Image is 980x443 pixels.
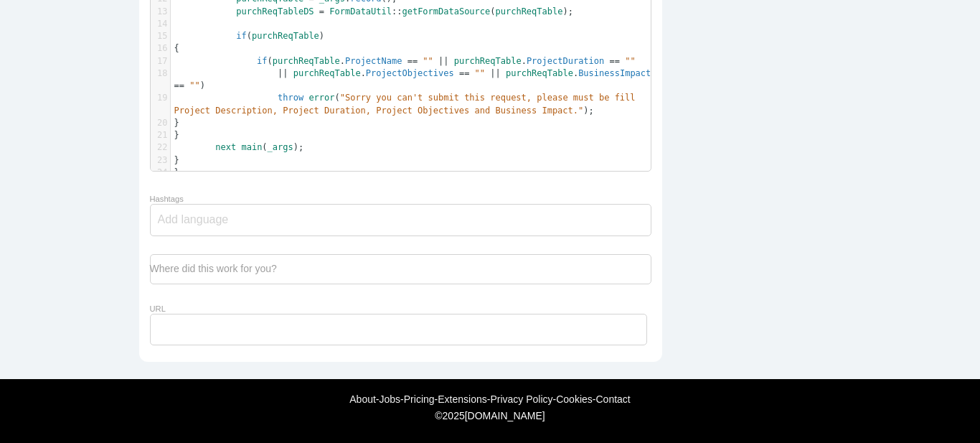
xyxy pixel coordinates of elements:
[158,205,244,235] input: Add language
[438,56,448,66] span: ||
[174,6,573,17] span: :: ( );
[174,43,179,53] span: {
[345,56,402,66] span: ProjectName
[174,167,179,177] span: }
[174,130,179,140] span: }
[174,155,179,165] span: }
[150,195,184,203] label: Hashtags
[151,18,170,30] div: 14
[349,393,376,405] a: About
[151,42,170,55] div: 16
[174,56,636,66] span: ( . .
[438,393,486,405] a: Extensions
[241,142,262,152] span: main
[404,393,435,405] a: Pricing
[7,393,973,405] div: - - - - - -
[407,56,418,66] span: ==
[151,30,170,42] div: 15
[273,56,340,66] span: purchReqTable
[257,56,267,66] span: if
[490,68,500,78] span: ||
[595,393,630,405] a: Contact
[490,393,552,405] a: Privacy Policy
[366,68,454,78] span: ProjectObjectives
[268,142,293,152] span: _args
[329,6,392,17] span: FormDataUtil
[215,142,236,152] span: next
[174,68,656,90] span: . . )
[150,263,277,274] label: Where did this work for you?
[252,31,319,41] span: purchReqTable
[151,117,170,129] div: 20
[496,6,563,17] span: purchReqTable
[150,304,166,313] label: URL
[189,80,199,90] span: ""
[174,31,325,41] span: ( )
[475,68,485,78] span: ""
[174,142,304,152] span: ( );
[151,141,170,154] div: 22
[151,55,170,67] div: 17
[151,167,170,179] div: 24
[506,68,573,78] span: purchReqTable
[319,6,324,17] span: =
[174,93,641,115] span: "Sorry you can't submit this request, please must be fill Project Description, Project Duration, ...
[459,68,469,78] span: ==
[443,410,465,421] span: 2025
[578,68,651,78] span: BusinessImpact
[454,56,522,66] span: purchReqTable
[151,6,170,18] div: 13
[174,93,641,115] span: ( );
[151,129,170,141] div: 21
[527,56,604,66] span: ProjectDuration
[174,80,184,90] span: ==
[380,393,401,405] a: Jobs
[152,410,828,421] div: © [DOMAIN_NAME]
[308,93,334,103] span: error
[151,67,170,80] div: 18
[278,93,303,103] span: throw
[174,118,179,128] span: }
[236,6,314,17] span: purchReqTableDS
[556,393,593,405] a: Cookies
[278,68,288,78] span: ||
[293,68,361,78] span: purchReqTable
[151,154,170,167] div: 23
[610,56,620,66] span: ==
[151,92,170,104] div: 19
[625,56,635,66] span: ""
[236,31,246,41] span: if
[423,56,433,66] span: ""
[402,6,490,17] span: getFormDataSource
